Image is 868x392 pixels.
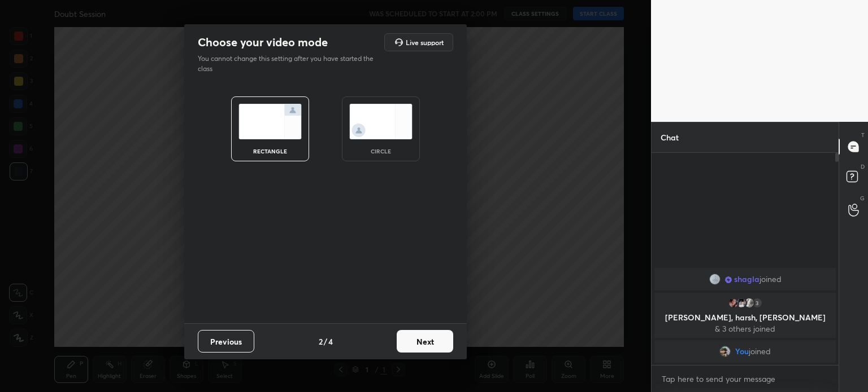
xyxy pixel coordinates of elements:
[749,347,771,356] span: joined
[319,336,323,347] h4: 2
[397,330,453,353] button: Next
[248,148,293,154] div: rectangle
[358,148,403,154] div: circle
[652,122,688,152] p: Chat
[734,275,759,284] span: shagla
[349,104,413,139] img: circleScreenIcon.acc0effb.svg
[860,194,865,202] p: G
[328,336,333,347] h4: 4
[759,275,782,284] span: joined
[198,35,328,50] h2: Choose your video mode
[736,297,747,309] img: 61e67a35422a4b36a2bf1a63b20cac2b.jpg
[861,162,865,171] p: D
[324,336,327,347] h4: /
[652,266,839,365] div: grid
[709,274,721,285] img: 70ec3681391440f2bb18d82d52f19a80.jpg
[198,330,254,353] button: Previous
[661,324,829,333] p: & 3 others joined
[744,297,755,309] img: 0d4805acf6b240fa9d0693551379312d.jpg
[719,346,731,357] img: 2534a1df85ac4c5ab70e39738227ca1b.jpg
[728,297,739,309] img: d5d55b806e5e4e1890b229ff9708eb41.jpg
[661,313,829,322] p: [PERSON_NAME], harsh, [PERSON_NAME]
[238,104,302,139] img: normalScreenIcon.ae25ed63.svg
[861,131,865,139] p: T
[725,276,732,283] img: Learner_Badge_scholar_0185234fc8.svg
[735,347,749,356] span: You
[406,39,444,46] h5: Live support
[752,297,763,309] div: 3
[198,54,381,74] p: You cannot change this setting after you have started the class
